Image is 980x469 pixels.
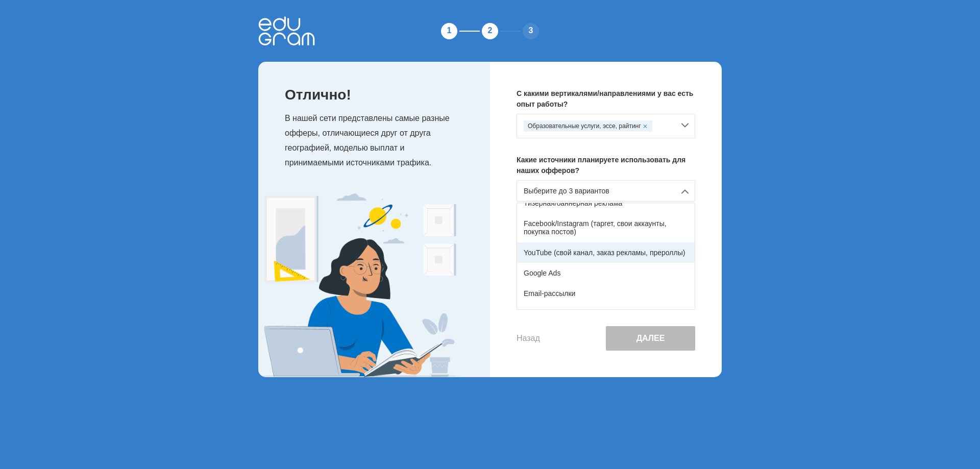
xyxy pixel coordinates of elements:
[285,111,470,170] p: В нашей сети представлены самые разные офферы, отличающиеся друг от друга географией, моделью вып...
[606,326,695,351] button: Далее
[517,88,695,110] p: С какими вертикалями/направлениями у вас есть опыт работы?
[517,263,695,283] div: Google Ads
[480,21,500,41] div: 2
[521,21,541,41] div: 3
[285,88,470,101] p: Отлично!
[517,180,695,202] div: Выберите до 3 вариантов
[517,334,540,343] button: Назад
[517,193,695,213] div: Тизерная/баннерная реклама
[524,120,652,132] div: Образовательные услуги, эссе, райтинг
[517,155,695,176] p: Какие источники планируете использовать для наших офферов?
[517,242,695,263] div: YouTube (свой канал, заказ рекламы, прероллы)
[258,193,462,377] img: Expert Image
[517,213,695,242] div: Facebook/Instagram (таргет, свои аккаунты, покупка постов)
[439,21,459,41] div: 1
[517,304,695,324] div: Telegram (свои каналы, покупка постов, ADS)
[517,283,695,304] div: Email-рассылки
